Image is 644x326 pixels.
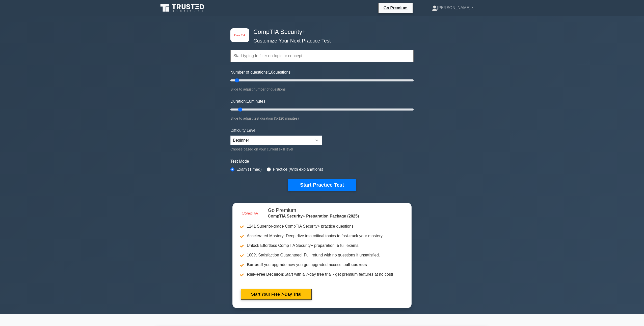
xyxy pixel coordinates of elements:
h4: CompTIA Security+ [251,28,389,36]
a: Go Premium [381,5,411,11]
div: Slide to adjust number of questions [230,86,414,92]
a: Start Your Free 7-Day Trial [241,289,312,300]
div: Slide to adjust test duration (5-120 minutes) [230,115,414,121]
div: Choose based on your current skill level [230,146,322,152]
span: 10 [269,70,273,74]
label: Test Mode [230,158,414,164]
span: 10 [247,99,251,103]
button: Start Practice Test [288,179,356,191]
label: Number of questions: questions [230,69,290,75]
label: Difficulty Level [230,127,256,134]
label: Exam (Timed) [236,166,262,172]
label: Practice (With explanations) [273,166,323,172]
input: Start typing to filter on topic or concept... [230,50,414,62]
a: [PERSON_NAME] [420,3,486,13]
label: Duration: minutes [230,98,265,104]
